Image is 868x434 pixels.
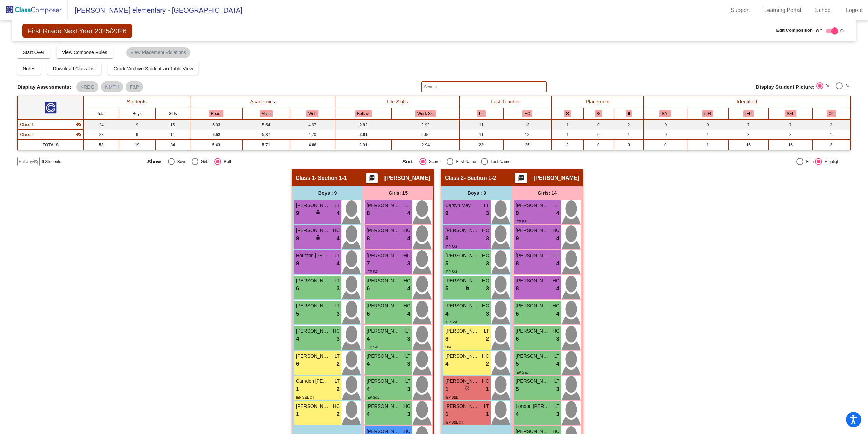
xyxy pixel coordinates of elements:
[366,173,378,183] button: Print Students Details
[242,130,290,140] td: 5.87
[464,175,496,182] span: - Section 1-2
[242,119,290,130] td: 5.54
[337,309,340,318] span: 3
[367,277,400,284] span: [PERSON_NAME]
[337,284,340,293] span: 3
[516,385,519,394] span: 5
[812,108,850,119] th: Occupational Therapy
[296,227,330,234] span: [PERSON_NAME]
[175,158,186,165] div: Boys
[445,327,479,335] span: [PERSON_NAME] [PERSON_NAME]
[296,202,330,209] span: [PERSON_NAME]
[367,396,379,399] span: IEP S&L
[407,209,410,218] span: 4
[367,360,370,369] span: 4
[827,110,836,117] button: OT
[556,309,559,318] span: 4
[459,140,503,150] td: 22
[785,110,796,117] button: S&L
[445,277,479,284] span: [PERSON_NAME]
[84,108,119,119] th: Total
[445,335,448,343] span: 8
[407,309,410,318] span: 4
[392,119,459,130] td: 2.92
[459,96,551,108] th: Last Teacher
[405,353,410,360] span: LT
[17,84,71,90] span: Display Assessments:
[296,259,299,268] span: 9
[126,47,190,58] mat-chip: View Placement Violations
[337,209,340,218] span: 4
[553,277,559,284] span: HC
[335,130,392,140] td: 2.91
[517,175,525,184] mat-icon: picture_as_pdf
[333,327,340,335] span: HC
[367,284,370,293] span: 6
[155,130,190,140] td: 14
[756,84,815,90] span: Display Student Picture:
[367,202,400,209] span: [PERSON_NAME]
[687,130,728,140] td: 1
[556,209,559,218] span: 4
[337,234,340,243] span: 4
[221,158,232,165] div: Both
[190,96,335,108] th: Academics
[367,259,370,268] span: 7
[392,130,459,140] td: 2.96
[687,119,728,130] td: 0
[119,108,156,119] th: Boys
[367,403,400,410] span: [PERSON_NAME]
[445,245,458,249] span: IEP S&L
[445,270,458,274] span: IEP S&L
[484,403,489,410] span: LT
[296,234,299,243] span: 9
[155,140,190,150] td: 34
[198,158,210,165] div: Girls
[445,309,448,318] span: 4
[23,50,44,55] span: Start Over
[516,209,519,218] span: 9
[516,378,550,385] span: [PERSON_NAME]
[482,227,489,234] span: HC
[552,130,583,140] td: 1
[823,83,833,89] div: Yes
[769,108,812,119] th: Speech
[42,158,61,165] span: 6 Students
[554,378,559,385] span: LT
[290,140,335,150] td: 4.68
[209,110,224,117] button: Read.
[190,140,242,150] td: 5.43
[486,309,489,318] span: 3
[20,132,34,138] span: Class 2
[816,82,851,91] mat-radio-group: Select an option
[644,140,687,150] td: 0
[486,284,489,293] span: 3
[522,110,532,117] button: HC
[306,110,318,117] button: Writ.
[445,378,479,385] span: [PERSON_NAME]
[296,252,330,259] span: Houston [PERSON_NAME]
[769,119,812,130] td: 7
[556,385,559,394] span: 3
[516,234,519,243] span: 9
[482,378,489,385] span: HC
[126,81,143,92] mat-chip: F&P
[486,209,489,218] span: 3
[335,140,392,150] td: 2.91
[516,252,550,259] span: [PERSON_NAME]
[84,140,119,150] td: 53
[407,360,410,369] span: 3
[367,302,400,309] span: [PERSON_NAME]
[68,5,242,16] span: [PERSON_NAME] elementary - [GEOGRAPHIC_DATA]
[556,234,559,243] span: 4
[403,277,410,284] span: HC
[726,5,755,16] a: Support
[554,202,559,209] span: LT
[459,108,503,119] th: Lindsey Taylor
[644,119,687,130] td: 0
[315,175,347,182] span: - Section 1-1
[822,158,841,165] div: Highlight
[84,130,119,140] td: 23
[553,227,559,234] span: HC
[296,353,330,360] span: [PERSON_NAME]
